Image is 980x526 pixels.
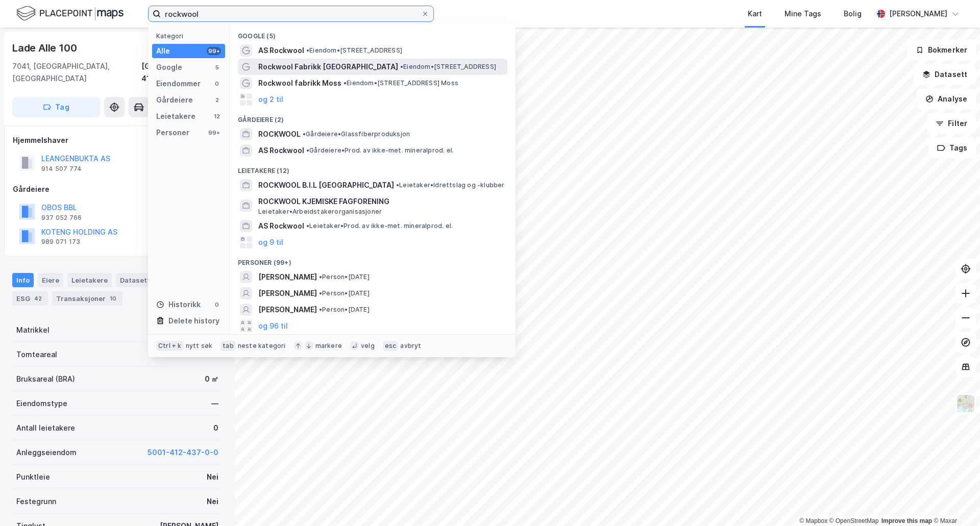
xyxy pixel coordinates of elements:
div: 0 [213,80,221,88]
div: Leietakere (12) [230,159,516,177]
div: [PERSON_NAME] [889,8,947,20]
div: Tomteareal [16,348,57,361]
div: 937 052 766 [41,214,82,222]
button: Datasett [914,64,976,85]
span: Eiendom • [STREET_ADDRESS] [306,46,402,55]
div: avbryt [400,342,421,350]
input: Søk på adresse, matrikkel, gårdeiere, leietakere eller personer [161,6,421,21]
div: nytt søk [186,342,213,350]
button: Bokmerker [907,40,976,60]
span: Rockwool Fabrikk [GEOGRAPHIC_DATA] [258,61,398,73]
button: og 9 til [258,236,283,248]
div: Lade Alle 100 [12,40,79,56]
span: • [400,63,403,70]
div: [GEOGRAPHIC_DATA], 412/256 [141,60,223,85]
span: [PERSON_NAME] [258,287,317,299]
a: OpenStreetMap [829,517,879,524]
div: Eiendommer [156,78,201,90]
div: 5 [213,63,221,71]
span: [PERSON_NAME] [258,304,317,316]
button: Filter [927,113,976,134]
div: Kategori [156,32,225,40]
div: Mine Tags [785,8,821,20]
div: Kontrollprogram for chat [929,477,980,526]
div: 914 507 774 [41,165,82,173]
div: Eiere [38,273,63,287]
a: Improve this map [881,517,932,524]
div: tab [220,341,236,351]
button: 5001-412-437-0-0 [148,446,218,459]
button: Analyse [917,89,976,109]
span: • [306,46,309,54]
div: 0 [213,422,218,434]
img: logo.f888ab2527a4732fd821a326f86c7f29.svg [16,5,124,22]
span: • [396,181,399,189]
div: Leietakere [156,110,195,122]
div: Delete history [168,315,219,327]
img: Z [956,394,975,413]
div: 0 ㎡ [205,373,218,385]
div: Google [156,61,182,73]
div: Punktleie [16,471,50,483]
div: esc [383,341,399,351]
span: Eiendom • [STREET_ADDRESS] Moss [344,79,458,87]
iframe: Chat Widget [929,477,980,526]
div: Matrikkel [16,324,50,336]
div: Eiendomstype [16,397,67,410]
div: Gårdeiere (2) [230,108,516,126]
span: Leietaker • Prod. av ikke-met. mineralprod. el. [306,222,453,230]
span: Gårdeiere • Prod. av ikke-met. mineralprod. el. [306,146,454,155]
div: neste kategori [238,342,286,350]
span: AS Rockwool [258,144,304,157]
span: Person • [DATE] [319,273,370,281]
span: AS Rockwool [258,44,304,57]
div: markere [315,342,342,350]
div: Hjemmelshaver [13,134,222,146]
span: • [344,79,347,87]
div: 0 [213,300,221,309]
div: Info [12,273,34,287]
span: Rockwool fabrikk Moss [258,77,341,89]
span: Leietaker • Arbeidstakerorganisasjoner [258,208,382,216]
div: Personer (99+) [230,251,516,269]
span: Person • [DATE] [319,289,370,297]
div: Alle [156,45,170,57]
div: Antall leietakere [16,422,75,434]
div: Gårdeiere [156,94,193,106]
button: og 2 til [258,93,283,106]
div: Nei [207,471,218,483]
span: • [306,222,309,230]
div: Festegrunn [16,495,56,508]
button: Tag [12,97,100,117]
button: Tags [928,138,976,158]
div: ESG [12,291,48,306]
div: 2 [213,96,221,104]
span: AS Rockwool [258,220,304,232]
span: ROCKWOOL [258,128,301,140]
button: og 96 til [258,320,288,332]
div: Datasett [116,273,166,287]
div: 12 [213,112,221,120]
div: Gårdeiere [13,183,222,195]
a: Mapbox [799,517,827,524]
div: Google (5) [230,24,516,42]
div: 7041, [GEOGRAPHIC_DATA], [GEOGRAPHIC_DATA] [12,60,141,85]
div: 42 [32,293,44,304]
div: Anleggseiendom [16,446,77,459]
span: ROCKWOOL KJEMISKE FAGFORENING [258,195,503,208]
div: Transaksjoner [52,291,122,306]
div: 99+ [207,47,221,55]
div: Leietakere [67,273,112,287]
span: • [306,146,309,154]
div: Bruksareal (BRA) [16,373,75,385]
div: Kart [748,8,762,20]
span: • [319,273,322,281]
span: Leietaker • Idrettslag og -klubber [396,181,505,189]
div: 99+ [207,129,221,137]
div: Ctrl + k [156,341,184,351]
div: — [211,397,218,410]
div: velg [361,342,375,350]
div: Personer [156,127,189,139]
span: Person • [DATE] [319,306,370,314]
div: Nei [207,495,218,508]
